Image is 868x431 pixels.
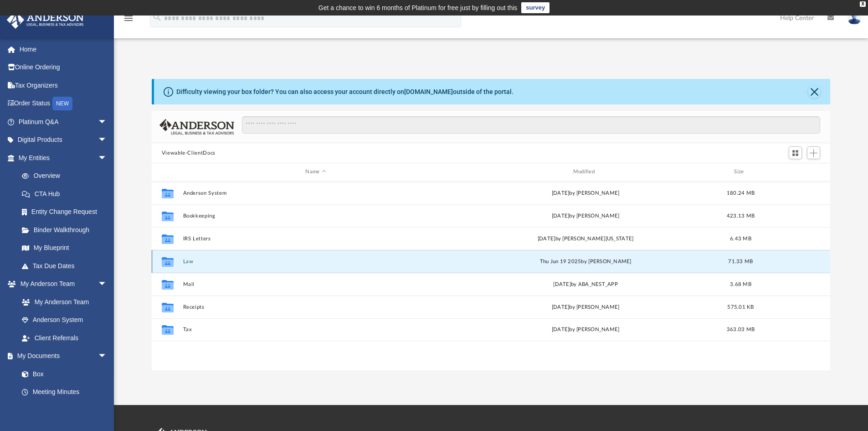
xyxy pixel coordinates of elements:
[13,329,116,347] a: Client Referrals
[13,293,112,311] a: My Anderson Team
[183,190,448,196] button: Anderson System
[183,236,448,242] button: IRS Letters
[6,94,121,113] a: Order StatusNEW
[722,168,759,176] div: Size
[98,131,116,150] span: arrow_drop_down
[13,167,121,185] a: Overview
[808,85,821,98] button: Close
[183,327,448,332] button: Tax
[13,203,121,221] a: Entity Change Request
[6,113,121,131] a: Platinum Q&Aarrow_drop_down
[4,11,87,29] img: Anderson Advisors Platinum Portal
[6,275,116,293] a: My Anderson Teamarrow_drop_down
[183,281,448,287] button: Mail
[13,365,112,383] a: Box
[452,212,718,220] div: [DATE] by [PERSON_NAME]
[6,149,121,167] a: My Entitiesarrow_drop_down
[176,87,514,97] div: Difficulty viewing your box folder? You can also access your account directly on outside of the p...
[183,304,448,310] button: Receipts
[152,12,162,22] i: search
[98,113,116,131] span: arrow_drop_down
[789,146,802,159] button: Switch to Grid View
[452,280,718,288] div: [DATE] by ABA_NEST_APP
[521,2,550,13] a: survey
[318,2,518,13] div: Get a chance to win 6 months of Platinum for free just by filling out this
[452,168,719,176] div: Modified
[156,168,179,176] div: id
[452,189,718,197] div: [DATE] by [PERSON_NAME]
[13,221,121,239] a: Binder Walkthrough
[452,303,718,311] div: [DATE] by [PERSON_NAME]
[242,116,820,134] input: Search files and folders
[183,259,448,265] button: Law
[13,239,116,257] a: My Blueprint
[52,97,72,110] div: NEW
[727,190,755,195] span: 180.24 MB
[6,347,116,365] a: My Documentsarrow_drop_down
[860,1,866,7] div: close
[183,213,448,219] button: Bookkeeping
[6,40,121,58] a: Home
[13,311,116,329] a: Anderson System
[452,234,718,243] div: [DATE] by [PERSON_NAME][US_STATE]
[6,131,121,149] a: Digital Productsarrow_drop_down
[727,304,754,309] span: 575.01 KB
[763,168,827,176] div: id
[6,58,121,77] a: Online Ordering
[13,257,121,275] a: Tax Due Dates
[728,259,753,264] span: 71.33 MB
[98,347,116,366] span: arrow_drop_down
[13,185,121,203] a: CTA Hub
[182,168,448,176] div: Name
[6,76,121,94] a: Tax Organizers
[13,383,116,401] a: Meeting Minutes
[123,17,134,24] a: menu
[452,326,718,334] div: [DATE] by [PERSON_NAME]
[452,257,718,265] div: Thu Jun 19 2025 by [PERSON_NAME]
[98,149,116,167] span: arrow_drop_down
[727,213,755,218] span: 423.13 MB
[98,275,116,294] span: arrow_drop_down
[152,182,831,370] div: grid
[123,13,134,24] i: menu
[730,281,751,286] span: 3.68 MB
[162,149,216,157] button: Viewable-ClientDocs
[847,11,861,25] img: User Pic
[727,327,755,332] span: 363.03 MB
[730,236,751,241] span: 6.43 MB
[404,88,453,95] a: [DOMAIN_NAME]
[807,146,821,159] button: Add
